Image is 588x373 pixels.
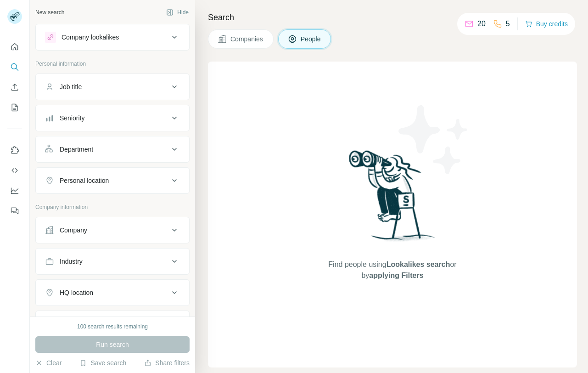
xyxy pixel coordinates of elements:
span: applying Filters [369,271,423,279]
span: Companies [230,34,264,44]
img: Surfe Illustration - Woman searching with binoculars [345,148,440,250]
button: Clear [35,358,62,367]
div: Industry [60,257,83,266]
div: Company lookalikes [62,33,119,42]
button: Enrich CSV [7,79,22,96]
button: Personal location [36,170,189,192]
p: Company information [35,203,190,211]
h4: Search [208,11,577,24]
button: Industry [36,250,189,272]
button: Feedback [7,203,22,219]
img: Surfe Illustration - Stars [392,98,475,181]
button: Share filters [144,358,190,367]
p: Personal information [35,60,190,68]
span: Lookalikes search [386,260,450,268]
div: Company [60,226,87,235]
button: HQ location [36,282,189,304]
div: Seniority [60,113,84,123]
button: Dashboard [7,182,22,199]
div: Department [60,145,93,154]
button: My lists [7,99,22,116]
button: Search [7,59,22,75]
button: Use Surfe on LinkedIn [7,142,22,158]
div: 100 search results remaining [77,322,148,331]
button: Use Surfe API [7,162,22,179]
div: HQ location [60,288,93,297]
p: 5 [506,18,510,29]
button: Save search [79,358,126,367]
button: Seniority [36,107,189,129]
p: 20 [477,18,486,29]
button: Annual revenue ($) [36,313,189,335]
div: New search [35,8,64,17]
button: Hide [160,6,195,19]
button: Company lookalikes [36,26,189,48]
button: Job title [36,76,189,98]
button: Company [36,219,189,241]
div: Personal location [60,176,109,185]
button: Department [36,138,189,160]
span: People [301,34,322,44]
span: Find people using or by [319,259,466,281]
div: Job title [60,82,82,91]
button: Quick start [7,39,22,55]
button: Buy credits [525,17,568,30]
